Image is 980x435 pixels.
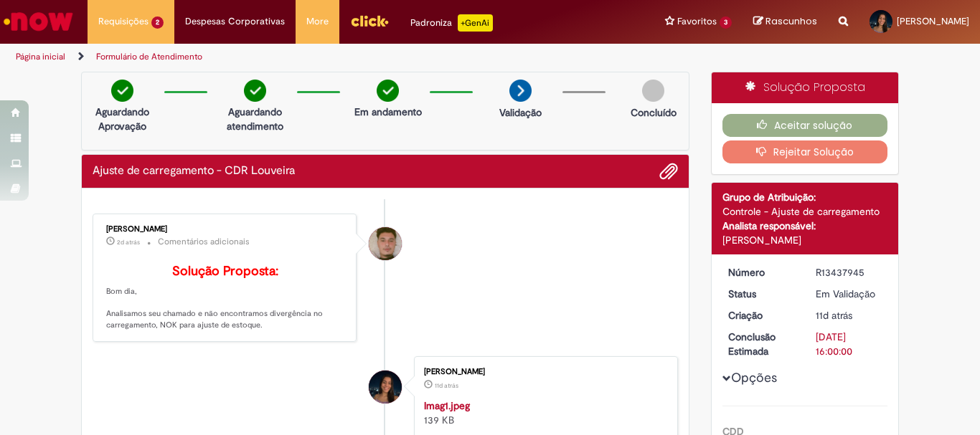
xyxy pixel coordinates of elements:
[753,15,817,29] a: Rascunhos
[369,227,402,260] div: Rodrigo Santiago dos Santos Alves
[765,14,817,28] span: Rascunhos
[717,308,806,322] dt: Criação
[117,238,140,247] span: 2d atrás
[435,381,458,390] time: 21/08/2025 18:02:01
[424,368,663,376] div: [PERSON_NAME]
[96,51,202,62] a: Formulário de Atendimento
[509,80,532,102] img: arrow-next.png
[717,330,806,358] dt: Conclusão Estimada
[712,72,899,103] div: Solução Proposta
[722,190,888,204] div: Grupo de Atribuição:
[435,381,458,390] span: 11d atrás
[158,236,250,248] small: Comentários adicionais
[410,14,493,32] div: Padroniza
[816,287,882,301] div: Em Validação
[111,80,133,102] img: check-circle-green.png
[244,80,266,102] img: check-circle-green.png
[350,10,389,32] img: click_logo_yellow_360x200.png
[151,16,164,29] span: 2
[816,309,852,322] time: 21/08/2025 18:01:47
[220,105,290,133] p: Aguardando atendimento
[631,105,677,120] p: Concluído
[816,265,882,279] div: R13437945
[369,371,402,403] div: Stephany Renata Dos Santos Henriques
[172,263,278,279] b: Solução Proposta:
[722,140,888,163] button: Rejeitar Solução
[677,14,717,29] span: Favoritos
[424,399,470,412] a: Imag1.jpeg
[722,204,888,219] div: Controle - Ajuste de carregamento
[816,308,882,322] div: 21/08/2025 18:01:47
[458,14,493,32] p: +GenAi
[306,14,329,29] span: More
[106,264,345,331] p: Bom dia, Analisamos seu chamado e não encontramos divergência no carregamento, NOK para ajuste de...
[717,287,806,301] dt: Status
[377,80,399,102] img: check-circle-green.png
[106,225,345,234] div: [PERSON_NAME]
[16,51,65,62] a: Página inicial
[816,309,852,322] span: 11d atrás
[722,219,888,233] div: Analista responsável:
[717,265,806,279] dt: Número
[1,7,75,36] img: ServiceNow
[11,44,643,70] ul: Trilhas de página
[722,233,888,247] div: [PERSON_NAME]
[354,105,422,119] p: Em andamento
[88,105,157,133] p: Aguardando Aprovação
[93,165,295,178] h2: Ajuste de carregamento - CDR Louveira Histórico de tíquete
[659,162,678,181] button: Adicionar anexos
[185,14,285,29] span: Despesas Corporativas
[117,238,140,247] time: 30/08/2025 10:25:55
[499,105,542,120] p: Validação
[642,80,664,102] img: img-circle-grey.png
[720,16,732,29] span: 3
[424,398,663,427] div: 139 KB
[98,14,149,29] span: Requisições
[897,15,969,27] span: [PERSON_NAME]
[722,114,888,137] button: Aceitar solução
[816,330,882,358] div: [DATE] 16:00:00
